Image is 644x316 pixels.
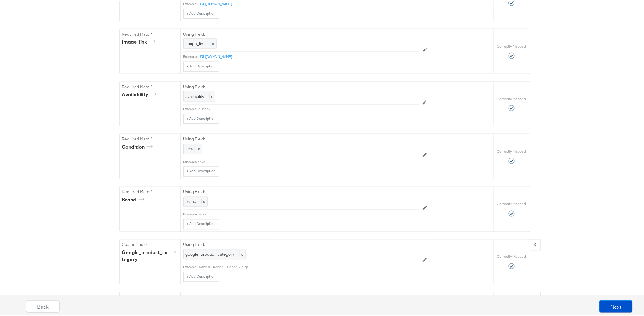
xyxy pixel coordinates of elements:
[122,30,178,36] label: Required Map: *
[186,92,205,98] span: availability
[497,253,526,258] label: Correctly Mapped
[183,83,419,89] label: Using Field:
[198,106,419,111] div: in stock
[198,158,419,163] div: new
[497,43,526,48] label: Correctly Mapped
[183,165,219,175] button: + Add Description
[211,40,214,45] span: x
[183,0,198,5] div: Example:
[122,195,146,202] div: brand
[122,37,157,44] div: image_link
[186,198,197,203] span: brand
[183,60,219,70] button: + Add Description
[186,250,235,256] span: google_product_category
[201,198,205,203] span: x
[534,240,536,246] strong: x
[530,238,541,249] button: x
[183,271,219,281] button: + Add Description
[183,113,219,122] button: + Add Description
[183,106,198,111] div: Example:
[198,264,419,268] div: Home & Garden > Decor > Rugs
[183,188,419,194] label: Using Field:
[183,264,198,268] div: Example:
[198,211,419,216] div: Feizy
[122,241,178,247] label: Custom Field:
[122,90,159,97] div: availability
[183,53,198,58] div: Example:
[186,40,206,45] span: image_link
[599,299,633,311] button: Next
[497,201,526,205] label: Correctly Mapped
[198,0,232,5] a: [URL][DOMAIN_NAME]
[122,188,178,194] label: Required Map: *
[183,218,219,228] button: + Add Description
[122,143,155,150] div: condition
[183,135,419,141] label: Using Field:
[497,148,526,153] label: Correctly Mapped
[195,143,202,153] span: x
[183,158,198,163] div: Example:
[122,248,178,262] div: google_product_category
[183,8,219,17] button: + Add Description
[186,145,200,151] span: new
[198,53,232,58] a: [URL][DOMAIN_NAME]
[183,211,198,216] div: Example:
[240,250,243,256] span: x
[183,30,419,36] label: Using Field:
[26,299,60,311] button: Back
[183,241,419,247] label: Using Field:
[209,92,213,98] span: x
[497,95,526,100] label: Correctly Mapped
[122,83,178,89] label: Required Map: *
[122,135,178,141] label: Required Map: *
